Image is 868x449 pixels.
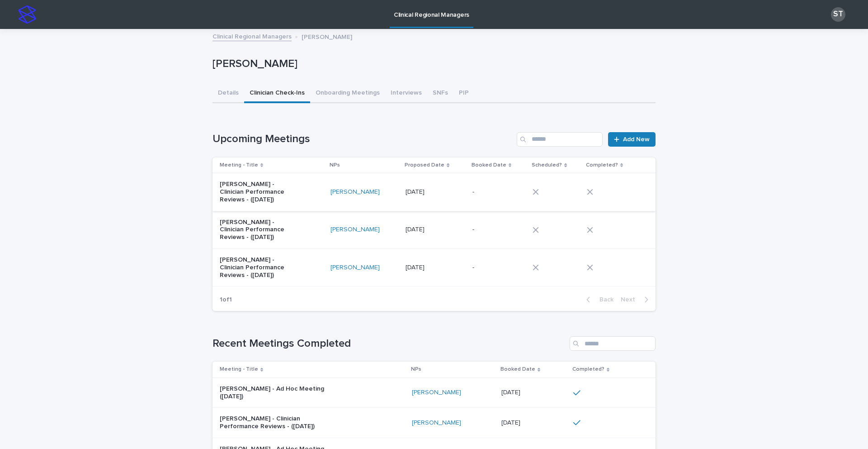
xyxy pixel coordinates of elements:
button: Back [579,296,617,304]
button: Clinician Check-Ins [244,84,310,103]
p: 1 of 1 [212,289,239,311]
tr: [PERSON_NAME] - Ad Hoc Meeting ([DATE])[PERSON_NAME] [DATE][DATE] [212,377,656,408]
a: [PERSON_NAME] [330,188,380,196]
p: Proposed Date [405,160,444,170]
p: Booked Date [472,160,506,170]
p: [DATE] [501,417,522,427]
button: Next [617,296,656,304]
a: [PERSON_NAME] [330,264,380,272]
p: [DATE] [406,224,426,234]
tr: [PERSON_NAME] - Clinician Performance Reviews - ([DATE])[PERSON_NAME] [DATE][DATE] -- [212,211,656,248]
p: [PERSON_NAME] - Clinician Performance Reviews - ([DATE]) [220,181,295,203]
a: [PERSON_NAME] [412,419,461,427]
img: stacker-logo-s-only.png [18,5,36,24]
p: Completed? [586,160,618,170]
button: PIP [453,84,474,103]
p: NPs [411,364,421,374]
p: Scheduled? [532,160,562,170]
span: Back [594,296,613,303]
button: Onboarding Meetings [310,84,385,103]
a: Add New [608,132,656,147]
input: Search [570,336,656,351]
p: Meeting - Title [220,160,258,170]
div: ST [831,7,845,22]
p: [DATE] [501,387,522,396]
a: [PERSON_NAME] [412,389,461,396]
button: SNFs [427,84,453,103]
h1: Upcoming Meetings [212,133,513,146]
p: Meeting - Title [220,364,258,374]
p: Completed? [572,364,604,374]
p: NPs [330,160,340,170]
p: [PERSON_NAME] - Clinician Performance Reviews - ([DATE]) [220,415,333,430]
p: [PERSON_NAME] - Clinician Performance Reviews - ([DATE]) [220,219,295,241]
p: Booked Date [500,364,535,374]
tr: [PERSON_NAME] - Clinician Performance Reviews - ([DATE])[PERSON_NAME] [DATE][DATE] -- [212,248,656,286]
p: [DATE] [406,262,426,272]
p: - [472,224,476,234]
p: - [472,262,476,272]
p: [PERSON_NAME] [302,31,352,41]
button: Details [212,84,244,103]
tr: [PERSON_NAME] - Clinician Performance Reviews - ([DATE])[PERSON_NAME] [DATE][DATE] -- [212,173,656,211]
button: Interviews [385,84,427,103]
p: [PERSON_NAME] [212,57,652,71]
p: [PERSON_NAME] - Ad Hoc Meeting ([DATE]) [220,385,333,401]
p: [DATE] [406,186,426,196]
a: Clinical Regional Managers [212,31,292,41]
input: Search [517,132,603,147]
span: Next [621,296,641,303]
p: - [472,186,476,196]
h1: Recent Meetings Completed [212,337,566,350]
tr: [PERSON_NAME] - Clinician Performance Reviews - ([DATE])[PERSON_NAME] [DATE][DATE] [212,408,656,438]
p: [PERSON_NAME] - Clinician Performance Reviews - ([DATE]) [220,256,295,279]
a: [PERSON_NAME] [330,226,380,234]
span: Add New [623,136,650,143]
